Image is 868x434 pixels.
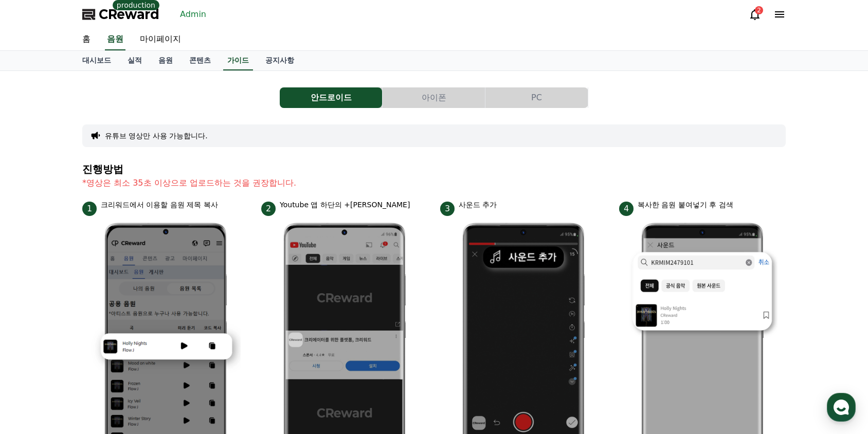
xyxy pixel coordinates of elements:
[82,177,786,189] p: *영상은 최소 35초 이상으로 업로드하는 것을 권장합니다.
[619,202,634,216] span: 4
[99,6,159,23] span: CReward
[82,6,159,23] a: CReward
[261,202,276,216] span: 2
[280,87,382,108] button: 안드로이드
[280,87,383,108] a: 안드로이드
[485,87,588,108] button: PC
[181,51,219,70] a: 콘텐츠
[257,51,302,70] a: 공지사항
[82,202,97,216] span: 1
[150,51,181,70] a: 음원
[132,29,189,50] a: 마이페이지
[749,8,761,21] a: 2
[176,6,210,23] a: Admin
[459,200,497,210] p: 사운드 추가
[101,200,218,210] p: 크리워드에서 이용할 음원 제목 복사
[74,29,99,50] a: 홈
[280,200,410,210] p: Youtube 앱 하단의 +[PERSON_NAME]
[638,200,733,210] p: 복사한 음원 붙여넣기 후 검색
[105,29,125,50] a: 음원
[74,51,119,70] a: 대시보드
[755,6,763,14] div: 2
[485,87,588,108] a: PC
[383,87,485,108] a: 아이폰
[82,164,786,175] h4: 진행방법
[105,131,208,141] button: 유튜브 영상만 사용 가능합니다.
[440,202,455,216] span: 3
[383,87,485,108] button: 아이폰
[119,51,150,70] a: 실적
[223,51,253,70] a: 가이드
